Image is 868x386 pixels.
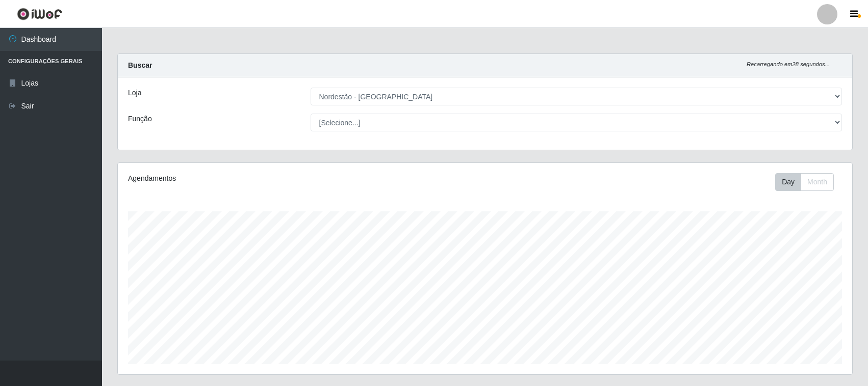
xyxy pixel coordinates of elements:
label: Loja [128,88,141,98]
img: CoreUI Logo [17,8,62,20]
label: Função [128,114,152,124]
div: First group [775,173,834,191]
div: Agendamentos [128,173,417,184]
button: Month [801,173,834,191]
i: Recarregando em 28 segundos... [747,61,830,67]
strong: Buscar [128,61,152,69]
button: Day [775,173,801,191]
div: Toolbar with button groups [775,173,842,191]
